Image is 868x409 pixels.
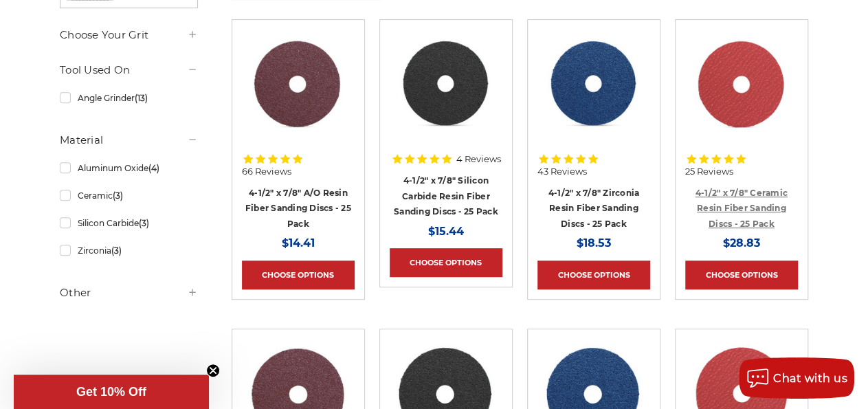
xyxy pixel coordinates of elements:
a: Quick view [251,71,346,98]
span: Get 10% Off [76,385,146,399]
a: 4.5 Inch Silicon Carbide Resin Fiber Discs [390,30,502,142]
a: 4-1/2" ceramic resin fiber disc [685,30,798,142]
a: Zirconia [60,239,198,263]
div: Get 10% OffClose teaser [14,375,209,409]
img: 4.5 Inch Silicon Carbide Resin Fiber Discs [390,30,501,140]
span: 25 Reviews [685,167,733,176]
img: 4-1/2" ceramic resin fiber disc [686,30,797,140]
a: 4-1/2" zirc resin fiber disc [537,30,650,142]
img: 4.5 inch resin fiber disc [243,30,355,140]
h5: Material [60,132,198,148]
button: Close teaser [206,364,220,377]
a: Quick view [251,380,346,408]
span: $15.44 [428,225,464,238]
a: 4-1/2" x 7/8" Zirconia Resin Fiber Sanding Discs - 25 Pack [548,188,640,229]
a: Angle Grinder [60,86,198,110]
a: Choose Options [685,261,798,289]
a: Ceramic [60,184,198,208]
a: Aluminum Oxide [60,156,198,180]
a: Silicon Carbide [60,211,198,235]
span: $28.83 [723,236,760,250]
span: (3) [111,245,122,256]
a: 4-1/2" x 7/8" Silicon Carbide Resin Fiber Sanding Discs - 25 Pack [394,175,498,217]
span: Chat with us [773,372,847,385]
a: Choose Options [390,248,502,277]
a: Quick view [546,71,641,98]
a: Quick view [694,380,789,408]
span: 43 Reviews [537,167,587,176]
span: 66 Reviews [242,167,291,176]
a: 4-1/2" x 7/8" Ceramic Resin Fiber Sanding Discs - 25 Pack [695,188,788,229]
span: (13) [135,93,148,103]
span: $14.41 [282,236,315,250]
a: Quick view [546,380,641,408]
h5: Other [60,285,198,301]
h5: Choose Your Grit [60,27,198,43]
a: Quick view [399,71,493,98]
span: (4) [148,163,159,173]
a: Choose Options [537,261,650,289]
a: 4-1/2" x 7/8" A/O Resin Fiber Sanding Discs - 25 Pack [245,188,351,229]
span: (3) [139,218,149,228]
button: Chat with us [739,357,854,399]
a: Quick view [694,71,789,98]
a: Choose Options [242,261,355,289]
span: 4 Reviews [456,155,501,164]
a: Quick view [399,380,493,408]
h5: Tool Used On [60,62,198,78]
img: 4-1/2" zirc resin fiber disc [538,30,649,140]
span: $18.53 [577,236,611,250]
a: 4.5 inch resin fiber disc [242,30,355,142]
span: (3) [113,190,123,201]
